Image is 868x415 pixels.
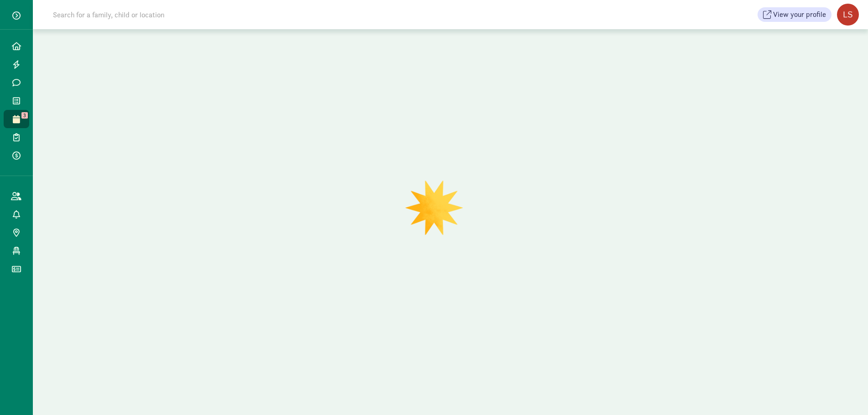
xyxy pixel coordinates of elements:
iframe: Chat Widget [822,371,868,415]
span: 3 [21,112,28,119]
input: Search for a family, child or location [47,5,303,24]
button: View your profile [758,7,831,22]
span: View your profile [773,9,826,20]
a: 3 [4,110,29,128]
